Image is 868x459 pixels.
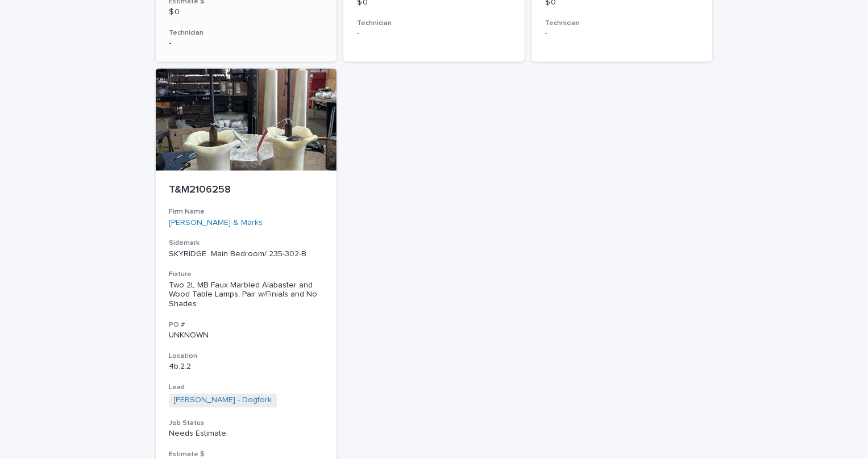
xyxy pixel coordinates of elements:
[169,331,323,341] p: UNKNOWN
[357,29,511,39] p: -
[169,7,323,17] p: $ 0
[169,281,323,310] div: Two 2L MB Faux Marbled Alabaster and Wood Table Lamps, Pair w/Finials and No Shades
[169,352,323,361] h3: Location
[169,270,323,279] h3: Fixture
[545,29,699,39] p: -
[169,362,323,372] p: 4b.2.2
[169,239,323,248] h3: Sidemark
[169,321,323,330] h3: PO #
[169,219,263,228] a: [PERSON_NAME] & Marks
[357,19,511,28] h3: Technician
[169,208,323,217] h3: Firm Name
[545,19,699,28] h3: Technician
[169,39,323,48] p: -
[169,28,323,37] h3: Technician
[169,419,323,428] h3: Job Status
[169,185,323,197] p: T&M2106258
[169,250,323,260] p: SKYRIDGE Main Bedroom/ 235-302-B
[169,383,323,393] h3: Lead
[169,429,323,439] p: Needs Estimate
[174,396,272,406] a: [PERSON_NAME] - Dogfork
